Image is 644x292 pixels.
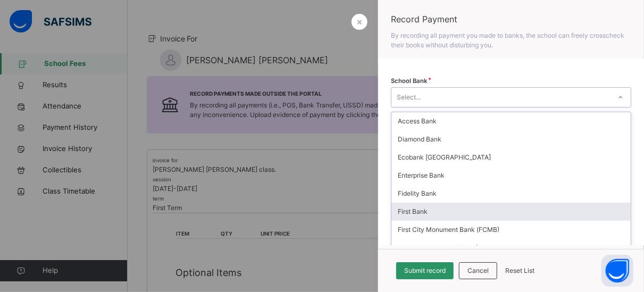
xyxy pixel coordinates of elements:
span: Reset List [505,266,534,276]
span: School Bank [391,77,427,86]
div: First City Monument Bank (FCMB) [391,221,631,239]
span: Submit record [404,266,446,276]
div: Access Bank [391,112,631,130]
div: Select... [397,87,421,107]
span: Cancel [467,266,489,276]
span: × [356,14,363,29]
div: First Bank [391,203,631,221]
span: Record Payment [391,13,631,26]
button: Open asap [601,255,633,287]
div: Fidelity Bank [391,185,631,203]
div: Diamond Bank [391,130,631,148]
div: Enterprise Bank [391,166,631,185]
span: By recording all payment you made to banks, the school can freely crosscheck their books without ... [391,31,624,49]
div: Ecobank [GEOGRAPHIC_DATA] [391,148,631,166]
div: Guaranty Trust Bank (GTB) [391,239,631,257]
